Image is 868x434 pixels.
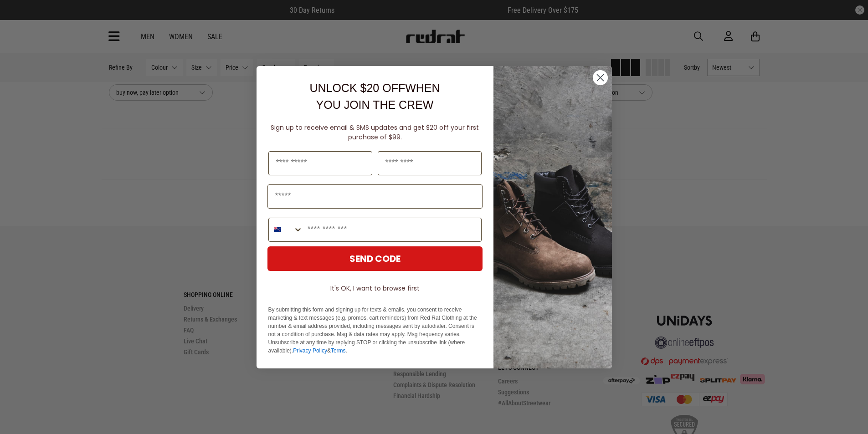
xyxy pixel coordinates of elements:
[592,70,608,86] button: Close dialog
[271,123,479,142] span: Sign up to receive email & SMS updates and get $20 off your first purchase of $99.
[267,246,483,271] button: SEND CODE
[493,66,612,368] img: f7662613-148e-4c88-9575-6c6b5b55a647.jpeg
[267,280,483,296] button: It's OK, I want to browse first
[309,82,405,94] span: UNLOCK $20 OFF
[267,184,483,209] input: Email
[268,306,482,355] p: By submitting this form and signing up for texts & emails, you consent to receive marketing & tex...
[405,82,440,94] span: WHEN
[331,347,346,354] a: Terms
[293,347,327,354] a: Privacy Policy
[274,226,281,233] img: New Zealand
[316,98,434,111] span: YOU JOIN THE CREW
[268,151,372,175] input: First Name
[269,218,303,241] button: Search Countries
[7,4,35,31] button: Open LiveChat chat widget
